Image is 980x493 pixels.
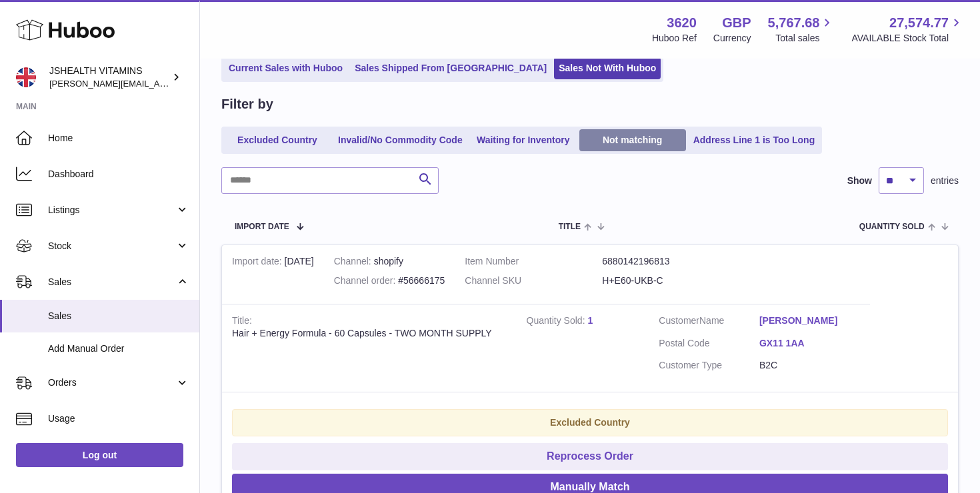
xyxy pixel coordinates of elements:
[889,14,949,32] span: 27,574.77
[232,443,948,470] button: Reprocess Order
[759,359,860,372] dd: B2C
[768,14,820,32] span: 5,767.68
[851,14,964,45] a: 27,574.77 AVAILABLE Stock Total
[48,168,189,181] span: Dashboard
[759,314,860,327] a: [PERSON_NAME]
[859,223,925,231] span: Quantity Sold
[465,255,602,268] dt: Item Number
[587,315,593,326] a: 1
[48,310,189,322] span: Sales
[48,342,189,355] span: Add Manual Order
[49,65,169,90] div: JSHEALTH VITAMINS
[775,32,835,45] span: Total sales
[334,275,399,289] strong: Channel order
[334,256,374,270] strong: Channel
[49,78,267,89] span: [PERSON_NAME][EMAIL_ADDRESS][DOMAIN_NAME]
[722,14,751,32] strong: GBP
[579,129,686,151] a: Not matching
[667,14,697,32] strong: 3620
[931,175,959,187] span: entries
[333,129,467,151] a: Invalid/No Commodity Code
[222,245,324,304] td: [DATE]
[48,132,189,145] span: Home
[689,129,820,151] a: Address Line 1 is Too Long
[232,327,507,340] div: Hair + Energy Formula - 60 Capsules - TWO MONTH SUPPLY
[659,314,759,330] dt: Name
[334,274,445,287] div: #56666175
[235,223,289,231] span: Import date
[465,274,602,287] dt: Channel SKU
[48,240,175,252] span: Stock
[221,95,273,113] h2: Filter by
[554,57,661,79] a: Sales Not With Huboo
[232,256,285,270] strong: Import date
[768,14,835,45] a: 5,767.68 Total sales
[659,337,759,353] dt: Postal Code
[224,57,347,79] a: Current Sales with Huboo
[16,443,183,467] a: Log out
[550,417,630,428] strong: Excluded Country
[652,32,697,45] div: Huboo Ref
[48,276,175,288] span: Sales
[659,359,759,372] dt: Customer Type
[602,255,739,268] dd: 6880142196813
[16,67,36,87] img: francesca@jshealthvitamins.com
[759,337,860,350] a: GX11 1AA
[847,175,872,187] label: Show
[851,32,964,45] span: AVAILABLE Stock Total
[602,274,739,287] dd: H+E60-UKB-C
[224,129,331,151] a: Excluded Country
[48,376,175,389] span: Orders
[527,315,588,329] strong: Quantity Sold
[659,315,699,326] span: Customer
[48,204,175,217] span: Listings
[350,57,551,79] a: Sales Shipped From [GEOGRAPHIC_DATA]
[470,129,577,151] a: Waiting for Inventory
[334,255,445,268] div: shopify
[559,223,581,231] span: Title
[713,32,751,45] div: Currency
[232,315,252,329] strong: Title
[48,412,189,425] span: Usage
